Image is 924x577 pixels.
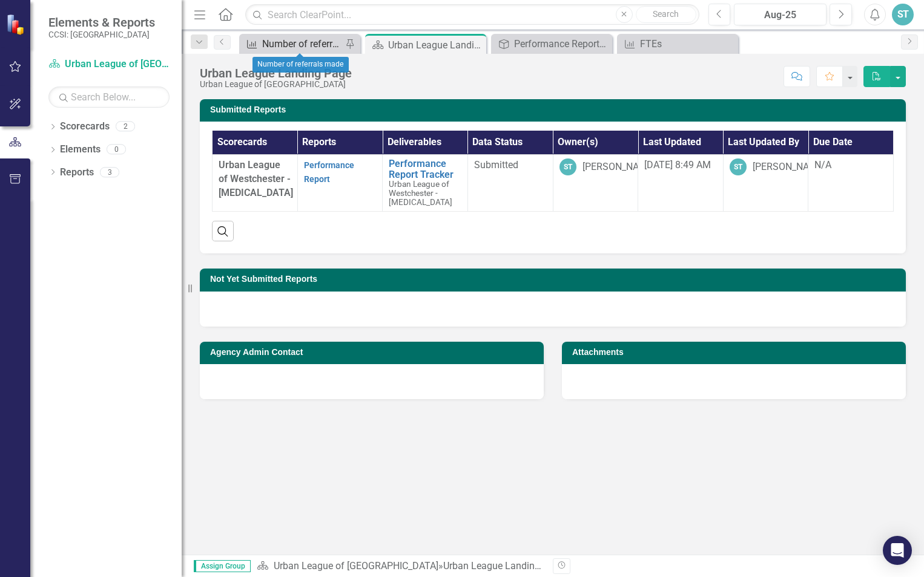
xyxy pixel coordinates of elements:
h3: Not Yet Submitted Reports [210,275,900,284]
h3: Attachments [572,348,900,357]
a: Urban League of [GEOGRAPHIC_DATA] [48,57,170,71]
span: Urban League of Westchester - [MEDICAL_DATA] [389,179,452,207]
a: Scorecards [60,120,110,134]
div: [DATE] 8:49 AM [644,158,717,172]
div: ST [559,158,576,175]
div: Performance Report Tracker [514,36,609,51]
a: Performance Report [304,160,354,184]
a: Performance Report Tracker [389,158,461,180]
div: ST [730,158,747,175]
div: 2 [116,122,135,132]
div: Urban League of [GEOGRAPHIC_DATA] [200,80,352,89]
a: Performance Report Tracker [494,36,609,51]
div: Open Intercom Messenger [883,536,912,565]
div: Number of referrals made [262,36,342,51]
span: Elements & Reports [48,15,155,30]
a: Number of referrals made [242,36,342,51]
div: Urban League Landing Page [200,67,352,80]
a: FTEs [620,36,735,51]
td: Double-Click to Edit Right Click for Context Menu [383,155,468,212]
button: ST [892,4,914,25]
h3: Submitted Reports [210,105,900,114]
span: Search [653,9,679,19]
img: ClearPoint Strategy [6,14,27,35]
h3: Agency Admin Contact [210,348,538,357]
div: Aug-25 [738,8,822,22]
div: N/A [814,158,887,172]
div: [PERSON_NAME] [582,160,655,174]
span: Urban League of Westchester - [MEDICAL_DATA] [219,159,293,198]
div: Urban League Landing Page [388,37,483,53]
div: » [257,559,544,573]
a: Elements [60,143,101,157]
input: Search Below... [48,86,170,108]
span: Assign Group [194,560,251,572]
a: Reports [60,166,94,180]
button: Search [636,6,696,23]
div: Urban League Landing Page [443,560,564,572]
a: Urban League of [GEOGRAPHIC_DATA] [274,560,438,572]
td: Double-Click to Edit [467,155,553,212]
div: Number of referrals made [252,57,349,73]
div: 3 [100,167,119,177]
div: FTEs [640,36,735,51]
div: [PERSON_NAME] [753,160,825,174]
button: Aug-25 [734,4,827,25]
input: Search ClearPoint... [245,4,699,25]
div: 0 [107,145,126,155]
span: Submitted [474,159,518,171]
small: CCSI: [GEOGRAPHIC_DATA] [48,30,155,39]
